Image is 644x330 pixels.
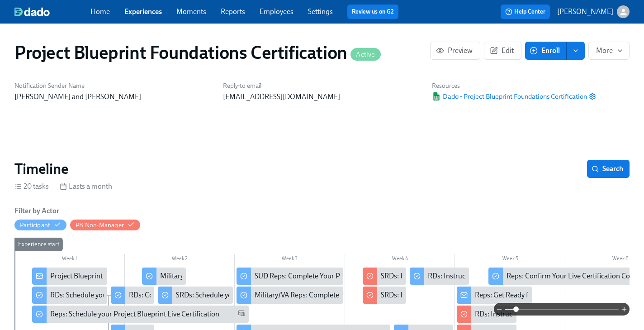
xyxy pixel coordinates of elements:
[430,42,480,60] button: Preview
[124,7,162,16] a: Experiences
[432,92,441,100] img: Google Sheet
[308,7,333,16] a: Settings
[381,271,526,281] div: SRDs: Instructions for Military/VA Rep Live Cert
[432,81,596,90] h6: Resources
[160,271,339,281] div: Military/VA RDs: Complete Your Pre-Work Account Tiering
[14,254,125,266] div: Week 1
[260,7,294,16] a: Employees
[111,287,154,304] div: RDs: Complete Your Pre-Work Account Tiering
[350,51,380,58] span: Active
[455,254,565,266] div: Week 5
[14,238,63,251] div: Experience start
[14,7,50,16] img: dado
[142,268,185,285] div: Military/VA RDs: Complete Your Pre-Work Account Tiering
[428,271,587,281] div: RDs: Instructions for Leading PB Live Certs for Reps
[14,92,212,102] p: [PERSON_NAME] and [PERSON_NAME]
[176,7,206,16] a: Moments
[90,7,110,16] a: Home
[76,221,124,230] div: Hide PB Non-Manager
[410,268,469,285] div: RDs: Instructions for Leading PB Live Certs for Reps
[345,254,455,266] div: Week 4
[381,290,502,300] div: SRDs: Instructions for SUD RD Live Cert
[596,46,622,55] span: More
[438,46,473,55] span: Preview
[588,42,630,60] button: More
[32,268,107,285] div: Project Blueprint Certification Next Steps!
[176,290,346,300] div: SRDs: Schedule your Project Blueprint Live Certification
[255,271,416,281] div: SUD Reps: Complete Your Pre-Work Account Tiering
[587,160,630,178] button: Search
[501,5,550,19] button: Help Center
[125,254,235,266] div: Week 2
[557,5,630,18] button: [PERSON_NAME]
[492,46,514,55] span: Edit
[531,46,560,55] span: Enroll
[14,7,90,16] a: dado
[14,220,66,230] button: Participant
[70,220,140,230] button: PB Non-Manager
[255,290,436,300] div: Military/VA Reps: Complete Your Pre-Work Account Tiering
[237,287,343,304] div: Military/VA Reps: Complete Your Pre-Work Account Tiering
[20,221,50,230] div: Hide Participant
[158,287,233,304] div: SRDs: Schedule your Project Blueprint Live Certification
[14,81,212,90] h6: Notification Sender Name
[347,5,398,19] button: Review us on G2
[475,290,592,300] div: Reps: Get Ready for your PB Live Cert!
[363,268,406,285] div: SRDs: Instructions for Military/VA Rep Live Cert
[484,42,521,60] button: Edit
[50,271,178,281] div: Project Blueprint Certification Next Steps!
[363,287,406,304] div: SRDs: Instructions for SUD RD Live Cert
[221,7,245,16] a: Reports
[432,92,587,101] span: Dado - Project Blueprint Foundations Certification
[223,92,421,102] p: [EMAIL_ADDRESS][DOMAIN_NAME]
[593,164,623,173] span: Search
[14,182,49,191] div: 20 tasks
[32,287,107,304] div: RDs: Schedule your Project Blueprint Live Certification
[457,287,532,304] div: Reps: Get Ready for your PB Live Cert!
[50,290,217,300] div: RDs: Schedule your Project Blueprint Live Certification
[14,42,381,63] h1: Project Blueprint Foundations Certification
[223,81,421,90] h6: Reply-to email
[432,92,587,101] a: Google SheetDado - Project Blueprint Foundations Certification
[14,206,59,216] h6: Filter by Actor
[14,160,68,178] h2: Timeline
[567,42,585,60] button: enroll
[352,7,394,16] a: Review us on G2
[60,182,112,191] div: Lasts a month
[129,290,272,300] div: RDs: Complete Your Pre-Work Account Tiering
[235,254,345,266] div: Week 3
[525,42,567,60] button: Enroll
[557,7,613,17] p: [PERSON_NAME]
[505,7,545,16] span: Help Center
[237,268,343,285] div: SUD Reps: Complete Your Pre-Work Account Tiering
